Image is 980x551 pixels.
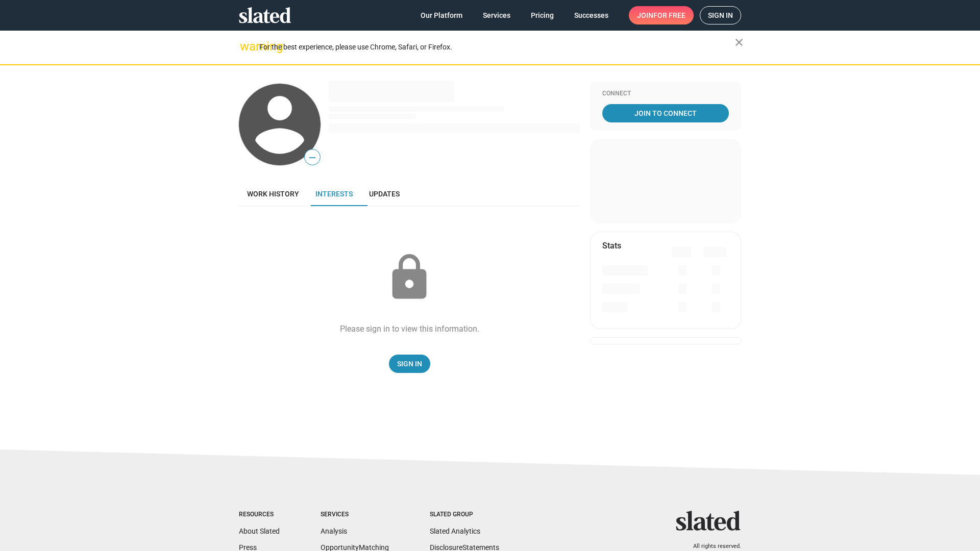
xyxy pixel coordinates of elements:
[259,40,735,54] div: For the best experience, please use Chrome, Safari, or Firefox.
[531,6,554,24] span: Pricing
[305,151,320,164] span: —
[637,6,685,24] span: Join
[430,527,480,535] a: Slated Analytics
[239,511,280,519] div: Resources
[421,6,462,24] span: Our Platform
[523,6,562,24] a: Pricing
[384,252,435,303] mat-icon: lock
[239,527,280,535] a: About Slated
[574,6,608,24] span: Successes
[321,511,389,519] div: Services
[307,182,361,206] a: Interests
[483,6,510,24] span: Services
[389,355,430,373] a: Sign In
[700,6,741,24] a: Sign in
[315,190,353,198] span: Interests
[604,104,727,122] span: Join To Connect
[475,6,519,24] a: Services
[430,511,499,519] div: Slated Group
[708,7,733,24] span: Sign in
[361,182,408,206] a: Updates
[602,104,729,122] a: Join To Connect
[602,90,729,98] div: Connect
[602,240,621,251] mat-card-title: Stats
[397,355,422,373] span: Sign In
[412,6,471,24] a: Our Platform
[240,40,252,53] mat-icon: warning
[629,6,694,24] a: Joinfor free
[340,323,479,334] div: Please sign in to view this information.
[566,6,617,24] a: Successes
[239,182,307,206] a: Work history
[653,6,685,24] span: for free
[247,190,299,198] span: Work history
[321,527,347,535] a: Analysis
[733,36,745,48] mat-icon: close
[369,190,400,198] span: Updates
